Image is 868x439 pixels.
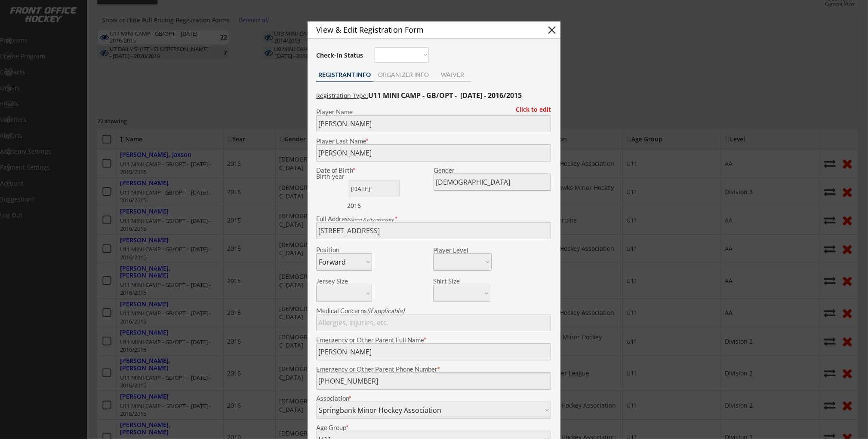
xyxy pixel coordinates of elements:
[316,278,360,284] div: Jersey Size
[316,247,360,253] div: Position
[316,72,373,78] div: REGISTRANT INFO
[545,24,558,37] button: close
[433,247,492,253] div: Player Level
[316,366,551,372] div: Emergency or Other Parent Phone Number
[316,52,365,58] div: Check-In Status
[316,91,368,100] u: Registration Type:
[434,167,551,174] div: Gender
[367,307,404,314] em: (if applicable)
[316,167,372,174] div: Date of Birth
[347,201,401,210] div: 2016
[316,216,551,222] div: Full Address
[316,337,551,343] div: Emergency or Other Parent Full Name
[316,222,551,239] input: Street, City, Province/State
[316,174,370,180] div: We are transitioning the system to collect and store date of birth instead of just birth year to ...
[351,217,394,222] em: street & city necessary
[316,109,551,115] div: Player Name
[373,72,434,78] div: ORGANIZER INFO
[316,308,551,314] div: Medical Concerns
[434,72,471,78] div: WAIVER
[433,278,477,284] div: Shirt Size
[368,91,522,100] strong: U11 MINI CAMP - GB/OPT - [DATE] - 2016/2015
[316,395,551,402] div: Association
[509,107,551,113] div: Click to edit
[316,314,551,331] input: Allergies, injuries, etc.
[316,174,370,180] div: Birth year
[316,424,551,431] div: Age Group
[316,138,551,144] div: Player Last Name
[316,26,530,34] div: View & Edit Registration Form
